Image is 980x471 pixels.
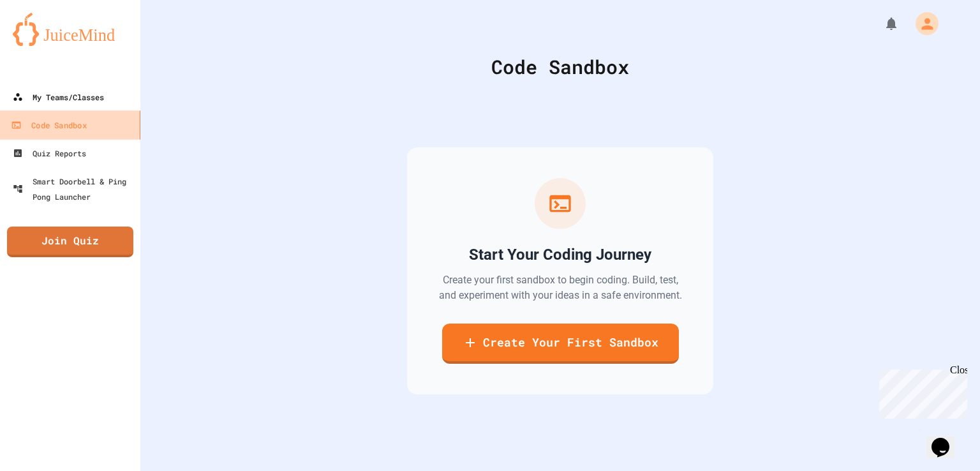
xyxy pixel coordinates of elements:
div: My Notifications [860,13,902,34]
iframe: chat widget [874,364,967,419]
iframe: chat widget [926,420,967,458]
div: My Teams/Classes [13,89,104,105]
p: Create your first sandbox to begin coding. Build, test, and experiment with your ideas in a safe ... [438,273,683,303]
div: Code Sandbox [172,52,948,81]
h2: Start Your Coding Journey [469,244,651,265]
div: Code Sandbox [11,117,86,133]
a: Join Quiz [7,227,133,257]
div: Smart Doorbell & Ping Pong Launcher [13,174,135,204]
a: Create Your First Sandbox [442,324,679,364]
div: Quiz Reports [13,146,86,161]
div: My Account [902,9,942,38]
img: logo-orange.svg [13,13,128,46]
div: Chat with us now!Close [5,5,88,81]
